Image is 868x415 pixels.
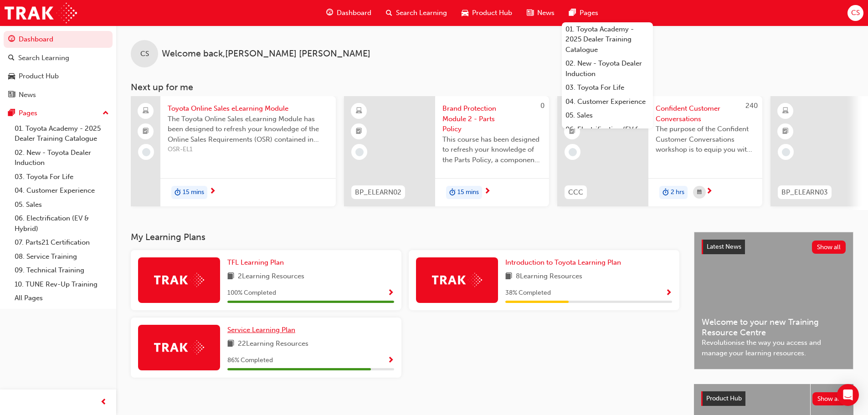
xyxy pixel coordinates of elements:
[227,257,288,268] a: TFL Learning Plan
[557,96,762,206] a: 240CCCConfident Customer ConversationsThe purpose of the Confident Customer Conversations worksho...
[356,126,362,138] span: booktick-icon
[131,96,336,206] a: Toyota Online Sales eLearning ModuleThe Toyota Online Sales eLearning Module has been designed to...
[694,232,853,369] a: Latest NewsShow allWelcome to your new Training Resource CentreRevolutionise the way you access a...
[238,338,308,350] span: 22 Learning Resources
[656,124,755,155] span: The purpose of the Confident Customer Conversations workshop is to equip you with tools to commun...
[851,8,860,18] span: CS
[386,7,392,19] span: search-icon
[168,114,329,145] span: The Toyota Online Sales eLearning Module has been designed to refresh your knowledge of the Onlin...
[472,8,512,18] span: Product Hub
[812,241,846,254] button: Show all
[116,82,868,92] h3: Next up for me
[131,232,679,242] h3: My Learning Plans
[527,7,534,19] span: news-icon
[537,8,555,18] span: News
[11,146,113,170] a: 02. New - Toyota Dealer Induction
[442,134,542,165] span: This course has been designed to refresh your knowledge of the Parts Policy, a component of the D...
[745,102,758,110] span: 240
[319,4,379,22] a: guage-iconDashboard
[396,8,447,18] span: Search Learning
[355,148,364,156] span: learningRecordVerb_NONE-icon
[706,188,713,196] span: next-icon
[387,355,394,366] button: Show Progress
[143,105,149,117] span: laptop-icon
[671,187,684,198] span: 2 hrs
[11,250,113,264] a: 08. Service Training
[19,108,37,118] div: Pages
[162,49,370,59] span: Welcome back , [PERSON_NAME] [PERSON_NAME]
[562,4,606,22] a: pages-iconPages
[782,105,789,117] span: learningResourceType_ELEARNING-icon
[11,263,113,277] a: 09. Technical Training
[4,87,113,103] a: News
[432,273,482,287] img: Trak
[569,148,577,156] span: learningRecordVerb_NONE-icon
[562,81,653,95] a: 03. Toyota For Life
[562,95,653,109] a: 04. Customer Experience
[663,187,669,199] span: duration-icon
[580,8,598,18] span: Pages
[516,271,582,282] span: 8 Learning Resources
[154,273,204,287] img: Trak
[11,277,113,292] a: 10. TUNE Rev-Up Training
[4,29,113,105] button: DashboardSearch LearningProduct HubNews
[11,211,113,236] a: 06. Electrification (EV & Hybrid)
[540,102,544,110] span: 0
[11,184,113,198] a: 04. Customer Experience
[140,49,149,59] span: CS
[4,105,113,122] button: Pages
[702,338,846,358] span: Revolutionise the way you access and manage your learning resources.
[812,392,847,405] button: Show all
[103,108,109,119] span: up-icon
[462,7,468,19] span: car-icon
[8,109,15,118] span: pages-icon
[562,22,653,57] a: 01. Toyota Academy - 2025 Dealer Training Catalogue
[5,3,77,23] img: Trak
[387,357,394,365] span: Show Progress
[238,271,304,282] span: 2 Learning Resources
[143,126,149,138] span: booktick-icon
[154,340,204,354] img: Trak
[702,240,846,254] a: Latest NewsShow all
[505,288,551,298] span: 38 % Completed
[8,91,15,99] span: news-icon
[519,4,562,22] a: news-iconNews
[505,271,512,282] span: book-icon
[18,53,69,63] div: Search Learning
[227,325,299,335] a: Service Learning Plan
[168,103,329,114] span: Toyota Online Sales eLearning Module
[100,397,107,408] span: prev-icon
[337,8,371,18] span: Dashboard
[11,198,113,212] a: 05. Sales
[19,71,59,82] div: Product Hub
[11,122,113,146] a: 01. Toyota Academy - 2025 Dealer Training Catalogue
[782,148,790,156] span: learningRecordVerb_NONE-icon
[837,384,859,406] div: Open Intercom Messenger
[379,4,454,22] a: search-iconSearch Learning
[227,271,234,282] span: book-icon
[484,188,491,196] span: next-icon
[175,187,181,199] span: duration-icon
[168,144,329,155] span: OSR-EL1
[562,56,653,81] a: 02. New - Toyota Dealer Induction
[11,170,113,184] a: 03. Toyota For Life
[847,5,863,21] button: CS
[562,108,653,123] a: 05. Sales
[782,126,789,138] span: booktick-icon
[449,187,456,199] span: duration-icon
[4,50,113,67] a: Search Learning
[183,187,204,198] span: 15 mins
[11,236,113,250] a: 07. Parts21 Certification
[665,287,672,299] button: Show Progress
[702,317,846,338] span: Welcome to your new Training Resource Centre
[8,54,15,62] span: search-icon
[505,257,625,268] a: Introduction to Toyota Learning Plan
[706,395,742,402] span: Product Hub
[781,187,828,198] span: BP_ELEARN03
[209,188,216,196] span: next-icon
[454,4,519,22] a: car-iconProduct Hub
[227,338,234,350] span: book-icon
[568,187,583,198] span: CCC
[697,187,702,198] span: calendar-icon
[19,90,36,100] div: News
